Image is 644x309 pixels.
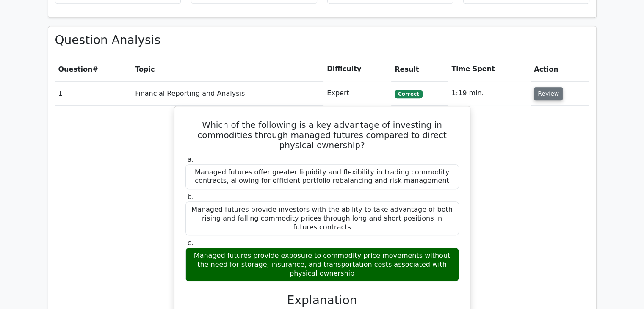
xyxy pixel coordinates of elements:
th: Difficulty [323,57,391,81]
th: Time Spent [448,57,531,81]
td: Expert [323,81,391,105]
button: Review [534,87,563,100]
span: a. [188,155,194,163]
div: Managed futures offer greater liquidity and flexibility in trading commodity contracts, allowing ... [185,164,459,190]
td: 1:19 min. [448,81,531,105]
th: Action [531,57,589,81]
th: # [55,57,132,81]
td: 1 [55,81,132,105]
h3: Question Analysis [55,33,589,47]
th: Topic [132,57,323,81]
h3: Explanation [191,293,454,308]
h5: Which of the following is a key advantage of investing in commodities through managed futures com... [185,120,460,150]
th: Result [391,57,448,81]
span: c. [188,239,193,247]
span: b. [188,193,194,201]
span: Correct [395,90,422,98]
span: Question [58,65,93,73]
div: Managed futures provide investors with the ability to take advantage of both rising and falling c... [185,201,459,235]
div: Managed futures provide exposure to commodity price movements without the need for storage, insur... [185,248,459,281]
td: Financial Reporting and Analysis [132,81,323,105]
